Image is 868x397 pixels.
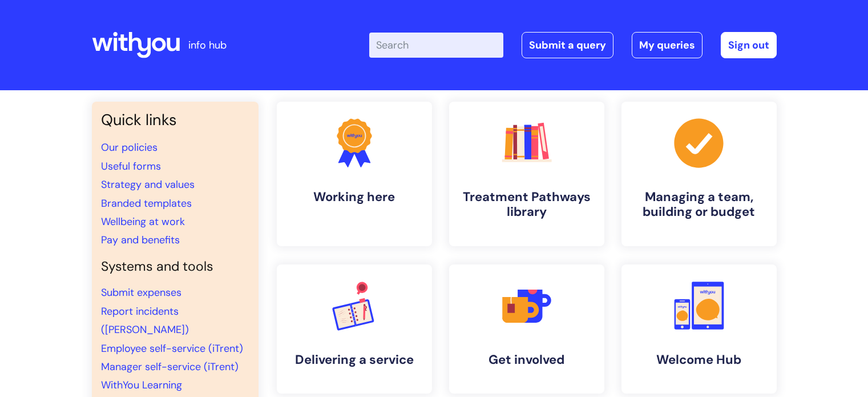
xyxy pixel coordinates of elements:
h4: Get involved [458,352,595,367]
h4: Systems and tools [101,259,249,275]
a: Strategy and values [101,178,195,191]
a: Pay and benefits [101,233,180,247]
a: My queries [632,32,703,58]
a: Manager self-service (iTrent) [101,360,239,374]
a: Wellbeing at work [101,215,185,228]
h4: Working here [286,190,423,204]
h3: Quick links [101,111,249,129]
a: Submit expenses [101,286,181,299]
h4: Welcome Hub [631,352,768,367]
a: WithYou Learning [101,378,182,392]
a: Report incidents ([PERSON_NAME]) [101,304,189,336]
a: Get involved [449,264,604,394]
h4: Delivering a service [286,352,423,367]
a: Sign out [721,32,777,58]
a: Treatment Pathways library [449,102,604,246]
p: info hub [188,36,227,54]
h4: Managing a team, building or budget [631,190,768,220]
a: Working here [277,102,432,246]
a: Submit a query [522,32,613,58]
div: | - [369,32,777,58]
a: Branded templates [101,197,192,210]
input: Search [369,33,503,58]
h4: Treatment Pathways library [458,190,595,220]
a: Welcome Hub [621,264,777,394]
a: Our policies [101,141,158,154]
a: Useful forms [101,159,161,173]
a: Employee self-service (iTrent) [101,342,243,355]
a: Delivering a service [277,264,432,394]
a: Managing a team, building or budget [621,102,777,246]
